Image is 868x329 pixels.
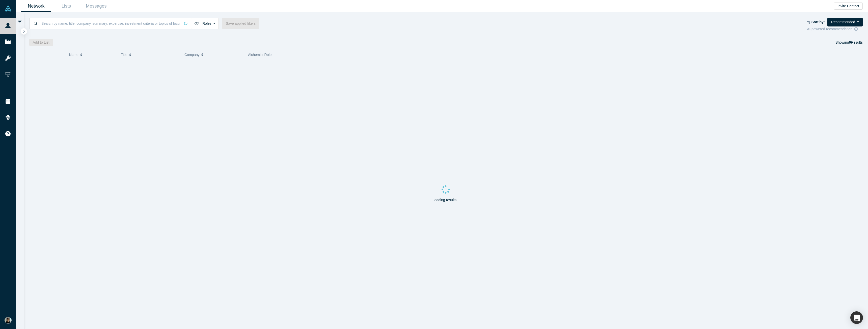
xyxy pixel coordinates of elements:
[51,0,81,12] a: Lists
[121,49,127,60] span: Title
[835,39,863,46] div: Showing
[834,3,863,10] button: Invite Contact
[69,49,116,60] button: Name
[248,53,272,57] span: Alchemist Role
[5,5,12,12] img: Alchemist Vault Logo
[81,0,111,12] a: Messages
[29,39,53,46] button: Add to List
[69,49,78,60] span: Name
[811,20,825,24] strong: Sort by:
[21,0,51,12] a: Network
[432,197,459,203] p: Loading results...
[827,18,863,26] button: Recommended
[222,18,259,29] button: Save applied filters
[5,317,12,324] img: Ashkan Yousefi's Account
[849,40,851,44] strong: 0
[184,49,200,60] span: Company
[41,17,180,29] input: Search by name, title, company, summary, expertise, investment criteria or topics of focus
[849,40,863,44] span: Results
[191,18,219,29] button: Roles
[807,26,863,32] div: AI-powered recommendation
[121,49,179,60] button: Title
[184,49,243,60] button: Company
